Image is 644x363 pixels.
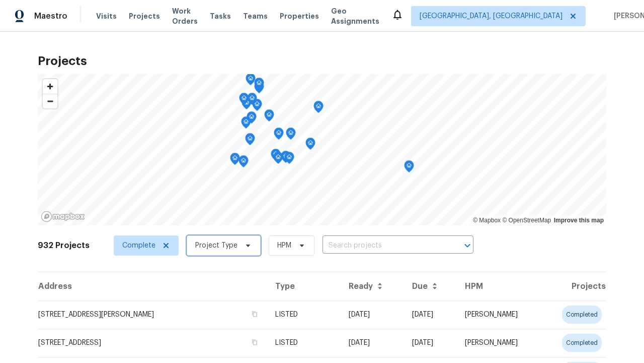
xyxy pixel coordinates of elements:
[195,240,237,251] span: Project Type
[341,329,404,357] td: [DATE]
[38,329,267,357] td: [STREET_ADDRESS]
[239,93,249,108] div: Map marker
[280,11,319,21] span: Properties
[554,217,604,224] a: Improve this map
[38,300,267,329] td: [STREET_ADDRESS][PERSON_NAME]
[271,149,281,164] div: Map marker
[502,217,551,224] a: OpenStreetMap
[404,300,457,329] td: [DATE]
[273,152,283,167] div: Map marker
[267,329,341,357] td: LISTED
[542,272,606,300] th: Projects
[284,152,294,167] div: Map marker
[246,73,256,89] div: Map marker
[43,94,57,108] button: Zoom out
[341,272,404,300] th: Ready
[43,79,57,94] button: Zoom in
[457,272,542,300] th: HPM
[129,11,160,21] span: Projects
[250,338,259,347] button: Copy Address
[457,329,542,357] td: [PERSON_NAME]
[38,56,606,66] h2: Projects
[473,217,501,224] a: Mapbox
[243,11,268,21] span: Teams
[404,272,457,300] th: Due
[247,93,257,108] div: Map marker
[38,240,90,251] h2: 932 Projects
[267,272,341,300] th: Type
[267,300,341,329] td: LISTED
[404,160,414,176] div: Map marker
[313,101,324,116] div: Map marker
[254,78,264,93] div: Map marker
[562,306,602,324] div: completed
[210,13,231,20] span: Tasks
[281,151,291,166] div: Map marker
[404,329,457,357] td: [DATE]
[562,334,602,352] div: completed
[238,155,249,171] div: Map marker
[286,128,296,143] div: Map marker
[331,6,379,26] span: Geo Assignments
[230,153,240,168] div: Map marker
[252,99,262,114] div: Map marker
[457,300,542,329] td: [PERSON_NAME]
[420,11,562,21] span: [GEOGRAPHIC_DATA], [GEOGRAPHIC_DATA]
[38,74,606,225] canvas: Map
[96,11,117,21] span: Visits
[277,240,291,251] span: HPM
[250,310,259,319] button: Copy Address
[305,138,315,153] div: Map marker
[41,211,85,222] a: Mapbox homepage
[245,133,255,149] div: Map marker
[247,111,257,127] div: Map marker
[122,240,155,251] span: Complete
[341,300,404,329] td: [DATE]
[264,109,274,125] div: Map marker
[34,11,67,21] span: Maestro
[323,238,445,254] input: Search projects
[241,116,251,132] div: Map marker
[172,6,198,26] span: Work Orders
[460,238,474,253] button: Open
[38,272,267,300] th: Address
[274,128,284,143] div: Map marker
